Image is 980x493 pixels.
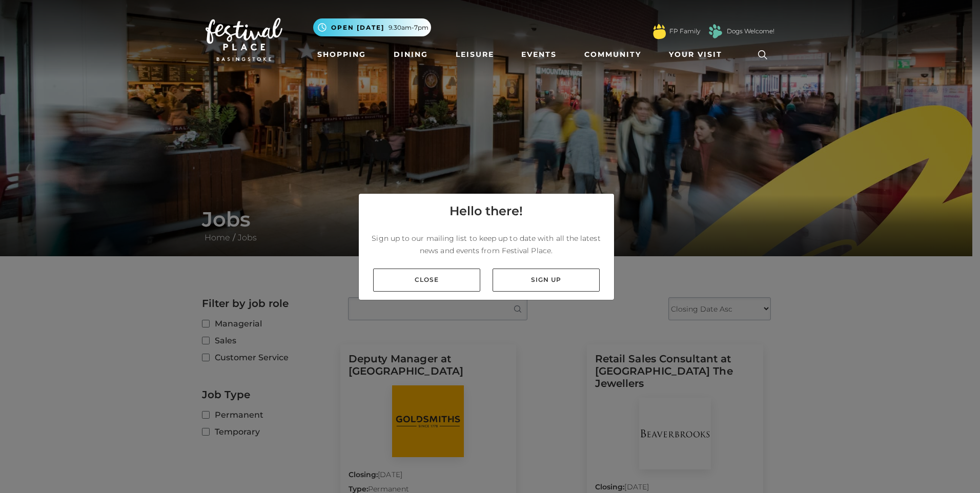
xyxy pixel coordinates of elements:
[313,45,370,64] a: Shopping
[331,23,384,32] span: Open [DATE]
[389,23,428,32] span: 9.30am-7pm
[313,18,431,36] button: Open [DATE] 9.30am-7pm
[669,27,700,36] a: FP Family
[493,269,600,292] a: Sign up
[580,45,645,64] a: Community
[206,18,282,61] img: Festival Place Logo
[390,45,432,64] a: Dining
[727,27,774,36] a: Dogs Welcome!
[517,45,561,64] a: Events
[452,45,498,64] a: Leisure
[367,232,606,257] p: Sign up to our mailing list to keep up to date with all the latest news and events from Festival ...
[665,45,731,64] a: Your Visit
[669,49,722,60] span: Your Visit
[373,269,480,292] a: Close
[450,202,523,220] h4: Hello there!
